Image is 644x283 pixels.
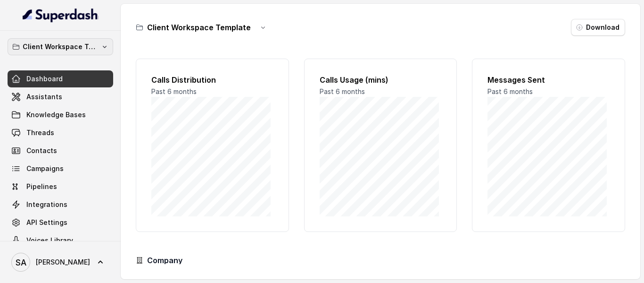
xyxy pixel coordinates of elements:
span: Knowledge Bases [26,110,86,120]
a: Knowledge Bases [8,106,113,123]
span: [PERSON_NAME] [36,257,90,267]
img: light.svg [23,8,99,23]
span: Pipelines [26,182,57,191]
h2: Calls Distribution [151,74,273,86]
button: Download [571,19,625,36]
span: API Settings [26,218,67,227]
h3: Company [147,255,182,266]
h2: Calls Usage (mins) [320,74,442,86]
a: Pipelines [8,178,113,195]
span: Contacts [26,146,57,155]
a: [PERSON_NAME] [8,249,113,275]
span: Campaigns [26,164,64,173]
span: Past 6 months [320,87,365,95]
p: Client Workspace Template [23,41,98,52]
a: Campaigns [8,160,113,177]
a: Contacts [8,142,113,159]
a: Assistants [8,88,113,105]
span: Past 6 months [487,87,533,95]
span: Dashboard [26,74,63,84]
a: Dashboard [8,70,113,87]
a: Integrations [8,196,113,213]
button: Client Workspace Template [8,38,113,55]
span: Threads [26,128,54,137]
a: API Settings [8,214,113,231]
h2: Messages Sent [487,74,610,86]
a: Voices Library [8,232,113,249]
h3: Client Workspace Template [147,22,251,33]
span: Voices Library [26,236,73,245]
a: Threads [8,124,113,141]
text: SA [16,257,26,267]
span: Past 6 months [151,87,197,95]
span: Integrations [26,200,67,209]
span: Assistants [26,92,62,102]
